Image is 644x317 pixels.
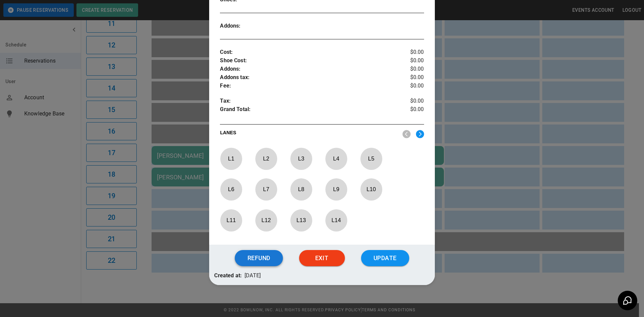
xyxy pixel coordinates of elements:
[255,151,277,167] p: L 2
[390,105,424,115] p: $0.00
[220,212,242,228] p: L 11
[220,65,390,73] p: Addons :
[245,272,261,280] p: [DATE]
[390,65,424,73] p: $0.00
[255,181,277,197] p: L 7
[214,272,242,280] p: Created at:
[299,250,345,266] button: Exit
[220,181,242,197] p: L 6
[390,97,424,105] p: $0.00
[290,181,312,197] p: L 8
[390,57,424,65] p: $0.00
[220,151,242,167] p: L 1
[402,130,411,138] img: nav_left.svg
[220,82,390,90] p: Fee :
[220,22,271,30] p: Addons :
[325,181,347,197] p: L 9
[416,130,424,138] img: right.svg
[390,82,424,90] p: $0.00
[220,129,397,139] p: LANES
[220,48,390,57] p: Cost :
[220,57,390,65] p: Shoe Cost :
[290,151,312,167] p: L 3
[390,73,424,82] p: $0.00
[390,48,424,57] p: $0.00
[220,97,390,105] p: Tax :
[361,250,409,266] button: Update
[290,212,312,228] p: L 13
[360,181,382,197] p: L 10
[235,250,283,266] button: Refund
[325,151,347,167] p: L 4
[255,212,277,228] p: L 12
[220,73,390,82] p: Addons tax :
[325,212,347,228] p: L 14
[220,105,390,115] p: Grand Total :
[360,151,382,167] p: L 5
